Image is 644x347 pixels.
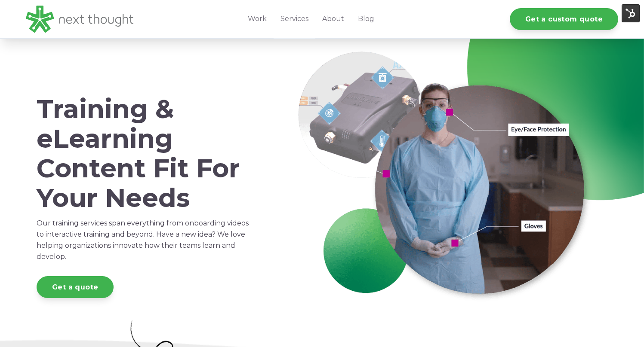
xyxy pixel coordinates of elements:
[37,276,114,298] a: Get a quote
[622,4,640,22] img: HubSpot Tools Menu Toggle
[37,219,249,261] span: Our training services span everything from onboarding videos to interactive training and beyond. ...
[26,6,133,33] img: LG - NextThought Logo
[298,52,599,307] img: Services
[510,8,618,30] a: Get a custom quote
[37,93,240,213] span: Training & eLearning Content Fit For Your Needs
